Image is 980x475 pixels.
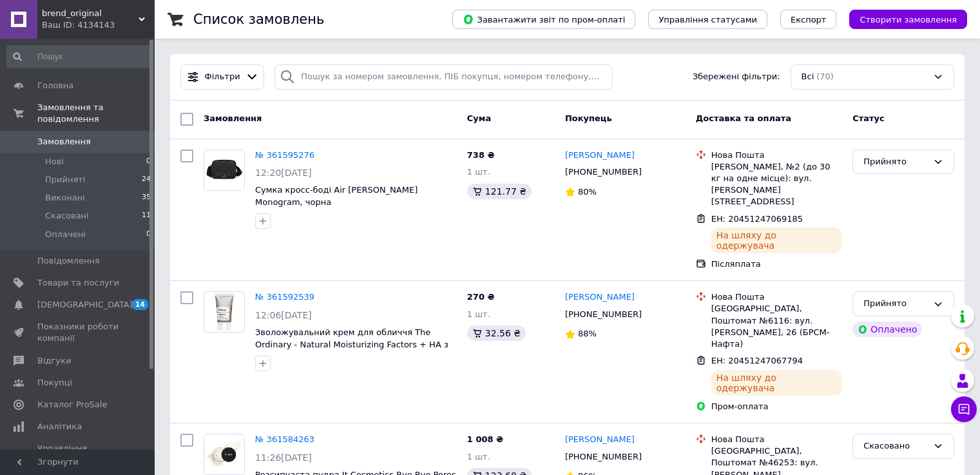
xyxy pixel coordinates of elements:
span: 738 ₴ [467,150,495,160]
span: Завантажити звіт по пром-оплаті [463,14,625,25]
div: [PHONE_NUMBER] [562,449,644,465]
span: 0 [146,156,151,168]
span: 1 шт. [467,309,490,319]
span: Доставка та оплата [696,113,791,123]
div: Прийнято [863,155,928,169]
a: [PERSON_NAME] [565,150,635,162]
span: Статус [852,113,885,123]
span: 24 [142,174,151,186]
span: 11 [142,210,151,222]
button: Управління статусами [648,10,767,29]
div: [PHONE_NUMBER] [562,306,644,323]
div: На шляху до одержувача [711,370,842,396]
span: brend_original [42,8,139,19]
a: [PERSON_NAME] [565,291,635,304]
span: Фільтри [205,71,240,83]
span: 35 [142,192,151,204]
input: Пошук за номером замовлення, ПІБ покупця, номером телефону, Email, номером накладної [274,64,613,90]
div: Нова Пошта [711,150,842,161]
div: [PERSON_NAME], №2 (до 30 кг на одне місце): вул. [PERSON_NAME][STREET_ADDRESS] [711,161,842,208]
span: Управління статусами [658,15,757,24]
button: Експорт [780,10,837,29]
span: Прийняті [45,174,85,186]
a: [PERSON_NAME] [565,434,635,446]
span: 270 ₴ [467,292,495,302]
a: Фото товару [204,434,245,475]
span: ЕН: 20451247069185 [711,214,803,224]
span: Замовлення та повідомлення [37,102,155,125]
span: Збережені фільтри: [693,71,780,83]
span: 0 [146,229,151,240]
span: (70) [816,72,834,81]
span: Нові [45,156,64,168]
span: 88% [578,329,597,338]
span: Головна [37,80,73,92]
div: Нова Пошта [711,291,842,303]
div: Оплачено [852,322,922,337]
div: Ваш ID: 4134143 [42,19,155,31]
div: 32.56 ₴ [467,325,526,341]
div: Нова Пошта [711,434,842,445]
img: Фото товару [204,434,244,474]
div: [GEOGRAPHIC_DATA], Поштомат №6116: вул. [PERSON_NAME], 26 (БРСМ-Нафта) [711,303,842,350]
div: [PHONE_NUMBER] [562,164,644,180]
input: Пошук [6,45,152,68]
img: Фото товару [204,150,244,190]
span: 80% [578,187,597,197]
div: Скасовано [863,440,928,453]
span: ЕН: 20451247067794 [711,356,803,365]
span: Аналітика [37,421,82,432]
a: № 361595276 [255,150,314,160]
span: 14 [132,299,148,310]
span: Виконані [45,192,85,204]
a: Фото товару [204,291,245,333]
span: Покупець [565,113,612,123]
a: Зволожувальний крем для обличчя The Ordinary - Natural Moisturizing Factors + HA з гіалуроновою к... [255,327,448,361]
span: Замовлення [204,113,262,123]
div: 121.77 ₴ [467,184,532,199]
a: Сумка кросс-боді Air [PERSON_NAME] Monogram, чорна [255,185,418,207]
span: Відгуки [37,355,71,367]
a: № 361584263 [255,434,314,444]
span: Покупці [37,377,72,389]
span: Всі [802,71,814,83]
button: Створити замовлення [849,10,967,29]
a: Створити замовлення [836,14,967,24]
span: 12:20[DATE] [255,168,312,178]
a: № 361592539 [255,292,314,302]
span: Експорт [791,15,827,24]
div: Післяплата [711,258,842,270]
div: На шляху до одержувача [711,228,842,253]
span: [DEMOGRAPHIC_DATA] [37,299,133,311]
span: 1 шт. [467,167,490,177]
button: Чат з покупцем [951,396,977,422]
span: Повідомлення [37,255,100,267]
div: Пром-оплата [711,401,842,412]
span: Створити замовлення [860,15,957,24]
span: Показники роботи компанії [37,321,119,344]
span: Каталог ProSale [37,399,107,411]
span: Оплачені [45,229,86,240]
span: Скасовані [45,210,89,222]
div: Прийнято [863,297,928,311]
h1: Список замовлень [193,12,324,27]
span: Замовлення [37,136,91,148]
img: Фото товару [204,292,244,332]
a: Фото товару [204,150,245,191]
span: 1 шт. [467,452,490,461]
span: 12:06[DATE] [255,310,312,320]
span: 1 008 ₴ [467,434,503,444]
span: Товари та послуги [37,277,119,289]
span: Cума [467,113,491,123]
span: Управління сайтом [37,443,119,466]
span: 11:26[DATE] [255,452,312,463]
button: Завантажити звіт по пром-оплаті [452,10,635,29]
